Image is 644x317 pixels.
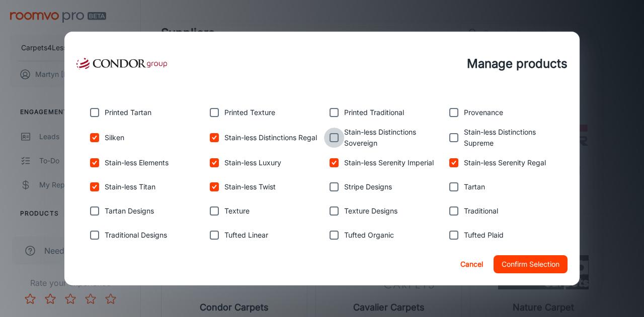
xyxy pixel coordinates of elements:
p: Tartan [464,181,485,192]
h4: Manage products [467,55,568,73]
p: Tufted Plaid [464,230,504,241]
img: vendor_logo_square_en-us.jpg [76,44,167,84]
p: Texture [224,205,250,217]
p: Stain-less Serenity Imperial [344,157,434,168]
p: Stain-less Twist [224,181,276,192]
p: Provenance [464,107,503,118]
p: Tufted Linear [224,230,268,241]
button: Confirm Selection [494,255,568,273]
p: Stain-less Luxury [224,157,281,168]
p: Stripe Designs [344,181,392,192]
p: Printed Texture [224,107,275,118]
p: Silken [105,132,124,143]
p: Traditional Designs [105,230,167,241]
p: Printed Traditional [344,107,404,118]
p: Stain-less Elements [105,157,169,168]
p: Stain-less Distinctions Supreme [464,127,559,149]
p: Tartan Designs [105,205,154,217]
p: Printed Tartan [105,107,151,118]
p: Stain-less Distinctions Sovereign [344,127,440,149]
p: Stain-less Titan [105,181,155,192]
p: Stain-less Serenity Regal [464,157,546,168]
button: Cancel [455,255,488,273]
p: Texture Designs [344,205,397,217]
p: Stain-less Distinctions Regal [224,132,317,143]
p: Tufted Organic [344,230,394,241]
p: Traditional [464,205,498,217]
